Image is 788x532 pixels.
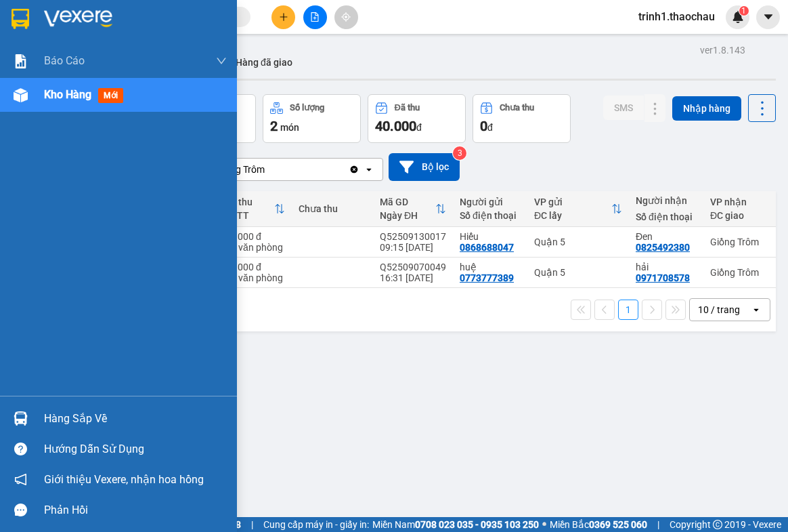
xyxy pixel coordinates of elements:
span: aim [341,12,351,22]
span: Miền Nam [372,517,539,532]
div: Quận 5 [534,237,622,247]
span: copyright [713,520,722,529]
button: Đã thu40.000đ [368,94,466,143]
div: 20.000 đ [224,262,285,272]
span: ⚪️ [542,522,546,527]
button: SMS [603,96,644,120]
div: ver 1.8.143 [700,43,745,58]
div: Chưa thu [500,103,534,112]
span: | [657,517,659,532]
span: message [14,504,27,516]
img: solution-icon [14,54,28,68]
span: file-add [310,12,320,22]
div: 09:15 [DATE] [380,242,446,253]
div: 16:31 [DATE] [380,272,446,283]
span: món [280,122,299,133]
strong: 0369 525 060 [589,519,647,530]
button: Nhập hàng [672,96,741,121]
span: question-circle [14,443,27,455]
div: ĐC giao [710,210,787,221]
img: logo-vxr [12,9,29,29]
span: mới [98,88,123,103]
div: 10 / trang [698,303,740,316]
div: 0971708578 [636,272,690,283]
button: aim [334,5,358,29]
div: Người nhận [636,195,697,206]
th: Toggle SortBy [217,191,292,227]
sup: 1 [739,6,749,16]
button: Chưa thu0đ [473,94,571,143]
span: Kho hàng [44,88,91,101]
span: Miền Bắc [550,517,647,532]
div: Hiếu [460,231,521,242]
span: 2 [270,118,278,134]
button: Hàng đã giao [225,46,303,79]
span: caret-down [762,11,774,23]
span: Giới thiệu Vexere, nhận hoa hồng [44,471,204,488]
span: down [216,56,227,66]
div: 0773777389 [460,272,514,283]
button: file-add [303,5,327,29]
div: Hướng dẫn sử dụng [44,439,227,459]
sup: 3 [453,146,466,160]
span: | [251,517,253,532]
svg: open [364,164,374,175]
div: ĐC lấy [534,210,611,221]
img: warehouse-icon [14,411,28,426]
div: Tại văn phòng [224,272,285,283]
div: Đen [636,231,697,242]
div: Đã thu [224,197,274,207]
span: đ [416,122,422,133]
div: 0868688047 [460,242,514,253]
button: Bộ lọc [389,153,460,181]
img: icon-new-feature [732,11,744,23]
div: HTTT [224,210,274,221]
div: 20.000 đ [224,231,285,242]
button: Số lượng2món [263,94,361,143]
span: Cung cấp máy in - giấy in: [263,517,369,532]
div: Mã GD [380,197,435,207]
span: đ [487,122,493,133]
input: Selected Giồng Trôm. [266,163,267,176]
div: Q52509070049 [380,262,446,272]
svg: open [751,304,762,315]
th: Toggle SortBy [373,191,453,227]
div: hải [636,262,697,272]
div: Q52509130017 [380,231,446,242]
div: Tại văn phòng [224,242,285,253]
button: caret-down [756,5,780,29]
strong: 0708 023 035 - 0935 103 250 [415,519,539,530]
span: 1 [741,6,746,16]
div: VP nhận [710,197,787,207]
button: plus [271,5,295,29]
img: warehouse-icon [14,88,28,102]
span: plus [279,12,288,22]
span: notification [14,473,27,486]
div: Giồng Trôm [216,163,265,176]
div: Phản hồi [44,500,227,520]
span: 40.000 [375,118,416,134]
span: 0 [480,118,487,134]
div: Số lượng [290,103,324,112]
th: Toggle SortBy [527,191,629,227]
div: Quận 5 [534,267,622,278]
svg: Clear value [349,164,359,175]
div: Đã thu [395,103,420,112]
span: Báo cáo [44,52,85,69]
div: huệ [460,262,521,272]
div: VP gửi [534,197,611,207]
div: Người gửi [460,197,521,207]
div: Hàng sắp về [44,409,227,429]
div: 0825492380 [636,242,690,253]
span: trinh1.thaochau [628,8,726,25]
div: Số điện thoại [636,211,697,222]
div: Số điện thoại [460,210,521,221]
div: Chưa thu [299,203,366,214]
button: 1 [618,300,638,320]
div: Ngày ĐH [380,210,435,221]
